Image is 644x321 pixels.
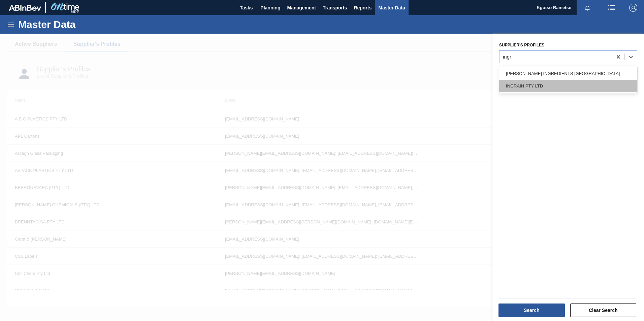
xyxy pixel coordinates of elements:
[260,4,280,12] span: Planning
[378,4,405,12] span: Master Data
[287,4,316,12] span: Management
[629,4,637,12] img: Logout
[323,4,347,12] span: Transports
[570,304,637,317] button: Clear Search
[498,304,565,317] button: Search
[9,5,41,11] img: TNhmsLtSVTkK8tSr43FrP2fwEKptu5GPRR3wAAAABJRU5ErkJggg==
[499,67,637,80] div: [PERSON_NAME] INGREDIENTS [GEOGRAPHIC_DATA]
[239,4,254,12] span: Tasks
[577,3,598,12] button: Notifications
[354,4,372,12] span: Reports
[18,21,138,28] h1: Master Data
[608,4,616,12] img: userActions
[499,80,637,92] div: INGRAIN PTY LTD
[499,43,544,47] label: Supplier's Profiles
